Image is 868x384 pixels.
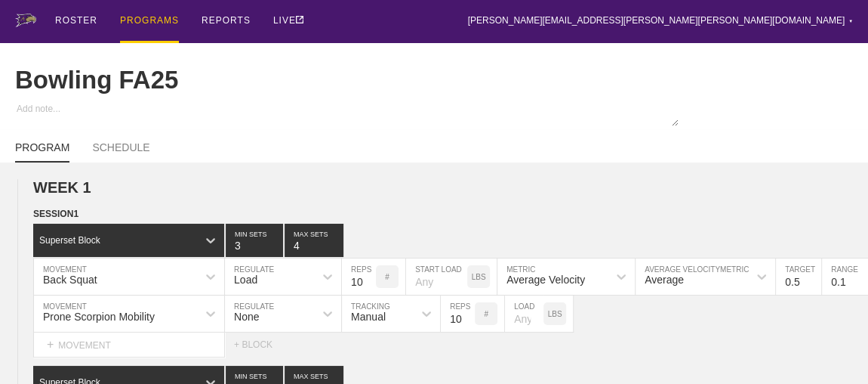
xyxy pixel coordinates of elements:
[92,141,149,161] a: SCHEDULE
[33,209,78,219] span: SESSION 1
[793,311,868,384] iframe: Chat Widget
[285,224,343,257] input: None
[43,274,97,286] div: Back Squat
[351,311,386,323] div: Manual
[234,274,257,286] div: Load
[505,296,543,332] input: Any
[472,273,486,281] p: LBS
[33,179,91,196] span: WEEK 1
[47,338,54,351] span: +
[33,333,225,358] div: MOVEMENT
[484,310,488,318] p: #
[234,339,287,350] div: + BLOCK
[645,274,684,286] div: Average
[506,274,585,286] div: Average Velocity
[848,17,853,26] div: ▼
[15,141,69,163] a: PROGRAM
[385,273,389,281] p: #
[15,14,36,27] img: logo
[43,311,155,323] div: Prone Scorpion Mobility
[234,311,259,323] div: None
[39,235,100,246] div: Superset Block
[548,310,562,318] p: LBS
[406,259,467,295] input: Any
